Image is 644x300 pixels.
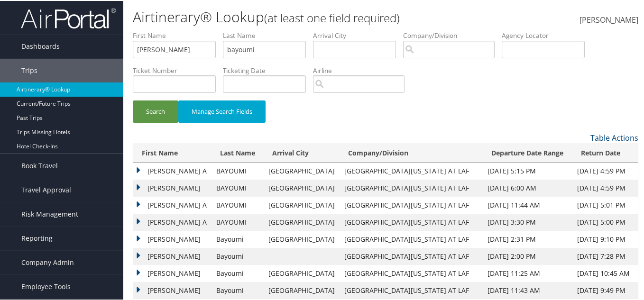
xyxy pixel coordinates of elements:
[21,201,78,225] span: Risk Management
[264,264,340,281] td: [GEOGRAPHIC_DATA]
[572,143,638,162] th: Return Date: activate to sort column ascending
[340,213,483,230] td: [GEOGRAPHIC_DATA][US_STATE] AT LAF
[178,100,266,122] button: Manage Search Fields
[264,162,340,179] td: [GEOGRAPHIC_DATA]
[313,65,412,74] label: Airline
[483,196,572,213] td: [DATE] 11:44 AM
[590,132,638,142] a: Table Actions
[264,230,340,247] td: [GEOGRAPHIC_DATA]
[133,30,223,39] label: First Name
[340,264,483,281] td: [GEOGRAPHIC_DATA][US_STATE] AT LAF
[212,213,264,230] td: BAYOUMI
[340,281,483,298] td: [GEOGRAPHIC_DATA][US_STATE] AT LAF
[483,213,572,230] td: [DATE] 3:30 PM
[572,247,638,264] td: [DATE] 7:28 PM
[21,250,74,273] span: Company Admin
[133,143,212,162] th: First Name: activate to sort column ascending
[572,179,638,196] td: [DATE] 4:59 PM
[21,177,71,201] span: Travel Approval
[212,196,264,213] td: BAYOUMI
[133,281,212,298] td: [PERSON_NAME]
[223,65,313,74] label: Ticketing Date
[340,230,483,247] td: [GEOGRAPHIC_DATA][US_STATE] AT LAF
[21,274,71,298] span: Employee Tools
[264,143,340,162] th: Arrival City: activate to sort column ascending
[572,213,638,230] td: [DATE] 5:00 PM
[21,58,37,82] span: Trips
[264,281,340,298] td: [GEOGRAPHIC_DATA]
[212,281,264,298] td: Bayoumi
[21,6,116,28] img: airportal-logo.png
[483,162,572,179] td: [DATE] 5:15 PM
[483,179,572,196] td: [DATE] 6:00 AM
[580,5,638,34] a: [PERSON_NAME]
[223,30,313,39] label: Last Name
[483,230,572,247] td: [DATE] 2:31 PM
[340,143,483,162] th: Company/Division
[313,30,403,39] label: Arrival City
[133,196,212,213] td: [PERSON_NAME] A
[133,100,178,122] button: Search
[133,162,212,179] td: [PERSON_NAME] A
[21,226,53,249] span: Reporting
[580,14,638,24] span: [PERSON_NAME]
[212,247,264,264] td: Bayoumi
[572,196,638,213] td: [DATE] 5:01 PM
[572,264,638,281] td: [DATE] 10:45 AM
[212,264,264,281] td: Bayoumi
[133,179,212,196] td: [PERSON_NAME]
[133,65,223,74] label: Ticket Number
[572,162,638,179] td: [DATE] 4:59 PM
[403,30,502,39] label: Company/Division
[340,196,483,213] td: [GEOGRAPHIC_DATA][US_STATE] AT LAF
[133,230,212,247] td: [PERSON_NAME]
[483,281,572,298] td: [DATE] 11:43 AM
[483,143,572,162] th: Departure Date Range: activate to sort column ascending
[212,179,264,196] td: BAYOUMI
[212,143,264,162] th: Last Name: activate to sort column ascending
[483,247,572,264] td: [DATE] 2:00 PM
[133,247,212,264] td: [PERSON_NAME]
[572,230,638,247] td: [DATE] 9:10 PM
[340,247,483,264] td: [GEOGRAPHIC_DATA][US_STATE] AT LAF
[264,9,400,25] small: (at least one field required)
[483,264,572,281] td: [DATE] 11:25 AM
[572,281,638,298] td: [DATE] 9:49 PM
[340,179,483,196] td: [GEOGRAPHIC_DATA][US_STATE] AT LAF
[212,230,264,247] td: Bayoumi
[133,213,212,230] td: [PERSON_NAME] A
[264,179,340,196] td: [GEOGRAPHIC_DATA]
[21,34,60,57] span: Dashboards
[133,264,212,281] td: [PERSON_NAME]
[212,162,264,179] td: BAYOUMI
[133,6,470,26] h1: Airtinerary® Lookup
[502,30,592,39] label: Agency Locator
[21,153,58,177] span: Book Travel
[264,196,340,213] td: [GEOGRAPHIC_DATA]
[264,213,340,230] td: [GEOGRAPHIC_DATA]
[340,162,483,179] td: [GEOGRAPHIC_DATA][US_STATE] AT LAF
